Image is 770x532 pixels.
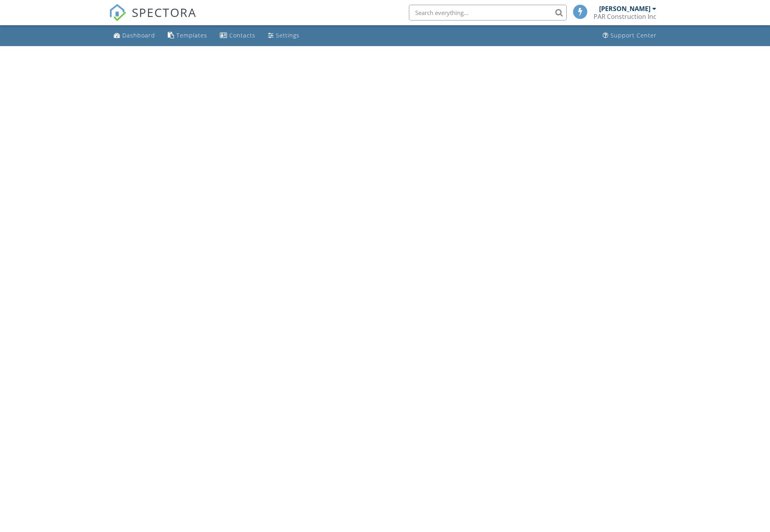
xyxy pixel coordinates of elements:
div: Settings [276,32,300,39]
img: The Best Home Inspection Software - Spectora [109,4,126,21]
div: PAR Construction Inc [594,13,656,20]
span: SPECTORA [132,4,197,20]
a: Support Center [600,28,660,43]
div: Dashboard [122,32,155,39]
div: Templates [176,32,207,39]
div: Contacts [229,32,255,39]
a: Settings [265,28,303,43]
a: Templates [165,28,210,43]
a: SPECTORA [109,11,197,27]
a: Dashboard [111,28,158,43]
div: Support Center [611,32,657,39]
input: Search everything... [409,5,567,20]
div: [PERSON_NAME] [599,5,650,13]
a: Contacts [217,28,259,43]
